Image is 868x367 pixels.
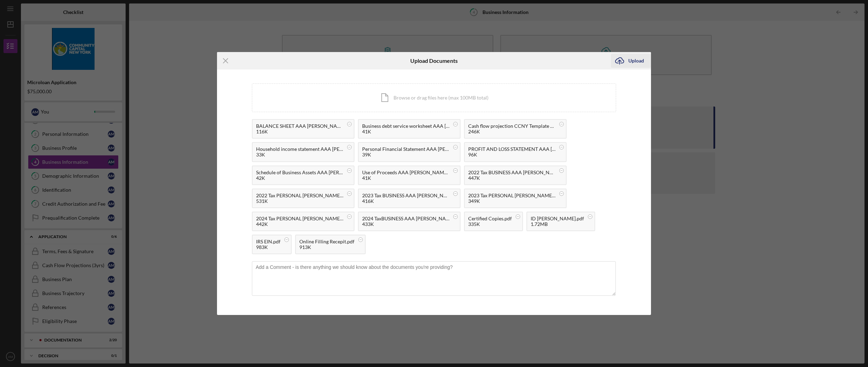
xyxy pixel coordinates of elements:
div: 335K [468,221,512,227]
div: 41K [362,175,449,181]
button: Upload [611,54,651,68]
div: 39K [362,152,449,157]
div: Use of Proceeds AAA [PERSON_NAME] INC.xlsx [362,170,449,175]
div: 913K [299,244,354,250]
div: Online Filling Recepit.pdf [299,239,354,244]
div: 41K [362,129,449,134]
div: Household income statement AAA [PERSON_NAME] INC.xlsx [256,146,343,152]
div: 349K [468,198,555,204]
div: 2023 Tax BUSINESS AAA [PERSON_NAME] INC.pdf [362,193,449,198]
div: 96K [468,152,555,157]
div: 531K [256,198,343,204]
div: 116K [256,129,343,134]
div: 433K [362,221,449,227]
div: 2022 Tax BUSINESS AAA [PERSON_NAME] INC.pdf [468,170,555,175]
div: Business debt service worksheet AAA [PERSON_NAME] INC.xlsx [362,123,449,129]
div: 2023 Tax PERSONAL [PERSON_NAME].pdf [468,193,555,198]
div: Cash flow projection CCNY Template AAA [PERSON_NAME] INC.xlsx [468,123,555,129]
div: 33K [256,152,343,157]
div: BALANCE SHEET AAA [PERSON_NAME] INC.pdf [256,123,343,129]
div: 442K [256,221,343,227]
h6: Upload Documents [410,58,458,64]
div: ID [PERSON_NAME].pdf [531,216,584,221]
div: 983K [256,244,280,250]
div: Certified Copies.pdf [468,216,512,221]
div: Upload [628,54,644,68]
div: 246K [468,129,555,134]
div: IRS EIN.pdf [256,239,280,244]
div: 42K [256,175,343,181]
div: Personal Financial Statement AAA [PERSON_NAME] INC.xlsx [362,146,449,152]
div: 1.72MB [531,221,584,227]
div: 2024 TaxBUSINESS AAA [PERSON_NAME] INC.pdf [362,216,449,221]
div: PROFIT AND LOSS STATEMENT AAA [PERSON_NAME] INC.pdf [468,146,555,152]
div: 447K [468,175,555,181]
div: 416K [362,198,449,204]
div: 2022 Tax PERSONAL [PERSON_NAME].pdf [256,193,343,198]
div: 2024 Tax PERSONAL [PERSON_NAME].pdf [256,216,343,221]
div: Schedule of Business Assets AAA [PERSON_NAME] INC.xlsx [256,170,343,175]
